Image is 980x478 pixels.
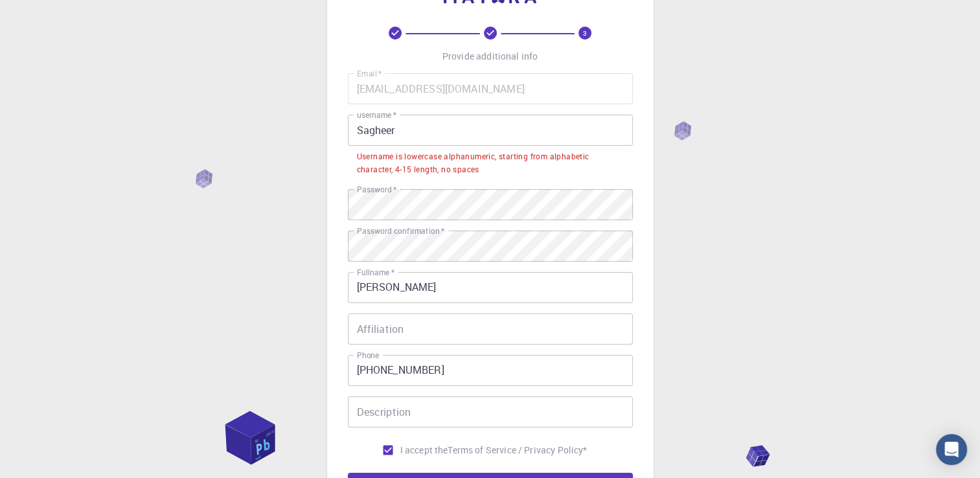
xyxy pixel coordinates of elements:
div: Open Intercom Messenger [936,434,967,465]
a: Terms of Service / Privacy Policy* [448,444,587,457]
span: I accept the [400,444,448,457]
label: Password confirmation [357,225,444,236]
label: Email [357,68,382,79]
p: Provide additional info [442,50,538,63]
text: 3 [583,28,587,38]
label: Password [357,184,396,195]
div: Username is lowercase alphanumeric, starting from alphabetic character, 4-15 length, no spaces [357,150,624,176]
p: Terms of Service / Privacy Policy * [448,444,587,457]
label: Phone [357,350,379,361]
label: username [357,109,396,120]
label: Fullname [357,267,394,278]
